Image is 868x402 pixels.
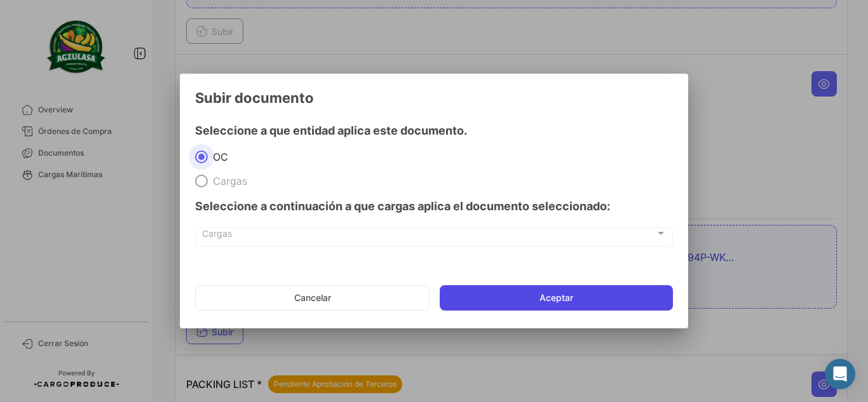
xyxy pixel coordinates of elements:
h4: Seleccione a que entidad aplica este documento. [195,122,673,140]
span: Cargas [208,175,247,187]
h4: Seleccione a continuación a que cargas aplica el documento seleccionado: [195,198,673,215]
span: Cargas [202,231,655,241]
button: Cancelar [195,285,430,311]
div: Abrir Intercom Messenger [825,359,855,389]
span: OC [208,151,228,163]
h3: Subir documento [195,89,673,107]
button: Aceptar [440,285,673,311]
